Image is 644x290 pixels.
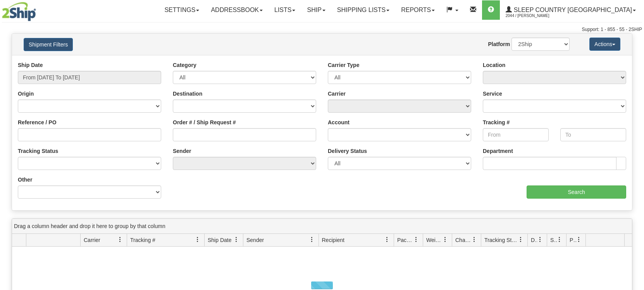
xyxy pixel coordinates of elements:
a: Sender filter column settings [305,233,319,246]
a: Tracking # filter column settings [191,233,204,246]
label: Order # / Ship Request # [173,118,236,126]
span: Ship Date [208,236,231,244]
label: Category [173,61,196,69]
label: Location [483,61,505,69]
a: Lists [269,0,301,20]
a: Tracking Status filter column settings [514,233,527,246]
label: Ship Date [18,61,43,69]
button: Actions [589,38,620,51]
a: Settings [158,0,205,20]
span: Packages [397,236,413,244]
span: Tracking Status [484,236,518,244]
span: Pickup Status [570,236,576,244]
label: Department [483,147,513,155]
label: Other [18,176,32,184]
label: Delivery Status [328,147,367,155]
span: Sender [246,236,264,244]
span: Recipient [322,236,344,244]
a: Weight filter column settings [439,233,452,246]
div: grid grouping header [12,219,632,234]
label: Sender [173,147,191,155]
a: Shipping lists [331,0,395,20]
label: Tracking # [483,118,510,126]
a: Packages filter column settings [410,233,423,246]
label: Carrier Type [328,61,359,69]
label: Service [483,90,502,98]
span: Tracking # [130,236,155,244]
a: Recipient filter column settings [381,233,394,246]
label: Account [328,118,350,126]
a: Pickup Status filter column settings [572,233,585,246]
a: Charge filter column settings [468,233,481,246]
a: Delivery Status filter column settings [534,233,547,246]
span: 2044 / [PERSON_NAME] [506,12,564,20]
span: Charge [455,236,472,244]
span: Carrier [84,236,100,244]
label: Origin [18,90,34,98]
button: Shipment Filters [24,38,73,51]
label: Tracking Status [18,147,58,155]
span: Sleep Country [GEOGRAPHIC_DATA] [512,7,632,13]
span: Weight [426,236,443,244]
a: Addressbook [205,0,269,20]
a: Sleep Country [GEOGRAPHIC_DATA] 2044 / [PERSON_NAME] [500,0,642,20]
span: Delivery Status [531,236,537,244]
input: To [560,128,626,141]
a: Shipment Issues filter column settings [553,233,566,246]
label: Carrier [328,90,346,98]
span: Shipment Issues [550,236,557,244]
input: From [483,128,549,141]
div: Support: 1 - 855 - 55 - 2SHIP [2,26,642,33]
a: Reports [395,0,441,20]
a: Ship [301,0,331,20]
input: Search [527,185,626,199]
label: Reference / PO [18,118,57,126]
label: Platform [488,40,510,48]
a: Carrier filter column settings [114,233,127,246]
img: logo2044.jpg [2,2,36,21]
a: Ship Date filter column settings [230,233,243,246]
label: Destination [173,90,202,98]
